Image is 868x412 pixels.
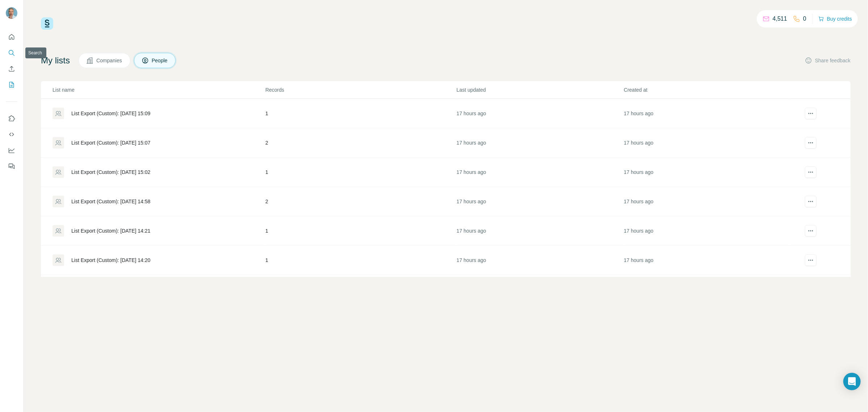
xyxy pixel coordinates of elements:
div: List Export (Custom): [DATE] 15:09 [71,110,150,117]
div: List Export (Custom): [DATE] 15:07 [71,139,150,146]
td: 17 hours ago [624,128,791,158]
div: Open Intercom Messenger [843,373,861,390]
button: actions [805,108,817,119]
td: 1 [265,246,456,275]
div: List Export (Custom): [DATE] 14:58 [71,198,150,205]
button: Enrich CSV [6,62,17,75]
td: 17 hours ago [456,246,624,275]
td: 17 hours ago [456,158,624,187]
td: 17 hours ago [624,187,791,216]
h4: My lists [41,55,70,66]
button: Use Surfe API [6,128,17,141]
button: Feedback [6,160,17,173]
p: Records [265,86,456,93]
td: 17 hours ago [456,128,624,158]
img: Avatar [6,7,17,19]
td: 1 [265,275,456,304]
td: 17 hours ago [624,275,791,304]
td: 17 hours ago [456,275,624,304]
button: actions [805,137,817,149]
img: Surfe Logo [41,17,53,30]
p: Created at [624,86,791,93]
p: Last updated [457,86,623,93]
button: Dashboard [6,144,17,157]
button: Use Surfe on LinkedIn [6,112,17,125]
button: Share feedback [805,57,851,64]
td: 17 hours ago [624,246,791,275]
td: 17 hours ago [456,216,624,246]
td: 1 [265,158,456,187]
div: List Export (Custom): [DATE] 15:02 [71,168,150,176]
td: 17 hours ago [624,216,791,246]
span: Companies [96,57,123,64]
button: actions [805,166,817,178]
div: List Export (Custom): [DATE] 14:20 [71,257,150,264]
p: List name [53,86,265,93]
td: 1 [265,216,456,246]
button: actions [805,254,817,266]
button: Quick start [6,30,17,43]
span: People [152,57,168,64]
button: Search [6,46,17,59]
p: 0 [803,14,806,23]
button: actions [805,196,817,207]
td: 2 [265,128,456,158]
td: 17 hours ago [456,187,624,216]
td: 17 hours ago [624,99,791,128]
button: My lists [6,78,17,91]
div: List Export (Custom): [DATE] 14:21 [71,227,150,234]
button: Buy credits [818,14,852,24]
p: 4,511 [773,14,787,23]
td: 1 [265,99,456,128]
td: 17 hours ago [456,99,624,128]
td: 2 [265,187,456,216]
button: actions [805,225,817,237]
td: 17 hours ago [624,158,791,187]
